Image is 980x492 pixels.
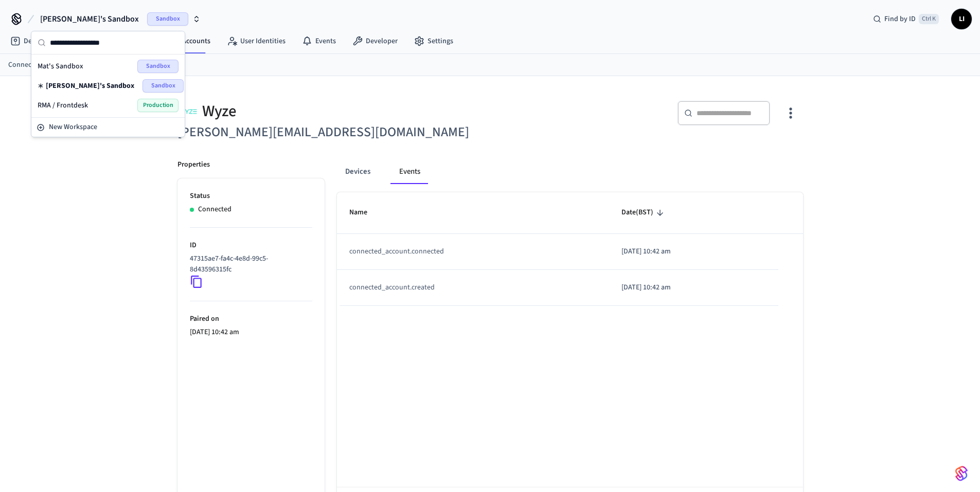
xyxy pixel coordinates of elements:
[337,159,379,184] button: Devices
[344,32,406,50] a: Developer
[219,32,294,50] a: User Identities
[349,205,381,221] span: Name
[337,192,803,305] table: sticky table
[190,314,312,324] p: Paired on
[177,159,210,170] p: Properties
[147,12,188,26] span: Sandbox
[38,100,88,111] span: RMA / Frontdesk
[951,9,972,29] button: LI
[190,253,308,275] p: 47315ae7-fa4c-4e8d-99c5-8d43596315fc
[198,204,231,215] p: Connected
[919,14,939,24] span: Ctrl K
[49,122,97,133] span: New Workspace
[294,32,344,50] a: Events
[952,10,971,28] span: LI
[391,159,429,184] button: Events
[40,13,139,25] span: [PERSON_NAME]'s Sandbox
[137,99,179,112] span: Production
[406,32,461,50] a: Settings
[46,81,134,91] span: [PERSON_NAME]'s Sandbox
[177,101,198,122] img: Wyze Logo, Square
[2,32,56,50] a: Devices
[865,10,947,28] div: Find by IDCtrl K
[190,327,312,338] p: [DATE] 10:42 am
[142,79,184,93] span: Sandbox
[38,61,83,71] span: Mat's Sandbox
[955,465,968,482] img: SeamLogoGradient.69752ec5.svg
[137,60,179,73] span: Sandbox
[621,282,766,293] p: [DATE] 10:42 am
[337,234,609,270] td: connected_account.connected
[190,240,312,251] p: ID
[32,119,184,136] button: New Workspace
[177,101,484,122] div: Wyze
[31,54,185,117] div: Suggestions
[177,122,484,143] h6: [PERSON_NAME][EMAIL_ADDRESS][DOMAIN_NAME]
[621,205,667,221] span: Date(BST)
[621,246,766,257] p: [DATE] 10:42 am
[337,159,803,184] div: connected account tabs
[190,191,312,202] p: Status
[337,270,609,306] td: connected_account.created
[8,60,72,70] a: Connected Accounts
[884,14,916,24] span: Find by ID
